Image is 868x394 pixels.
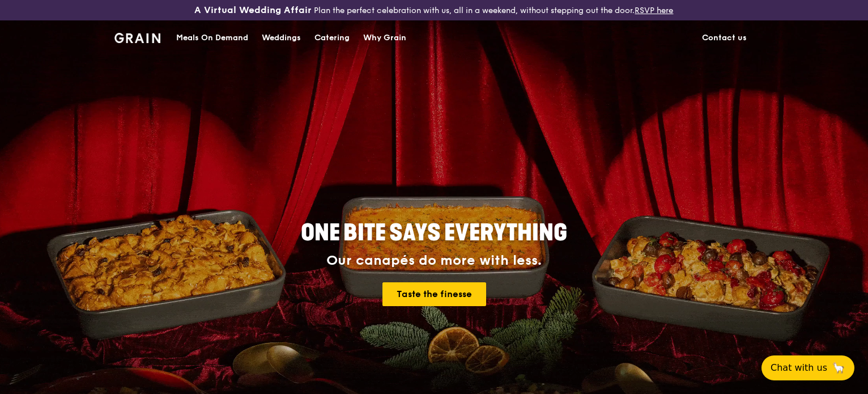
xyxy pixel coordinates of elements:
[255,21,308,55] a: Weddings
[114,20,160,54] a: GrainGrain
[635,6,673,15] a: RSVP here
[194,5,312,16] h3: A Virtual Wedding Affair
[363,21,406,55] div: Why Grain
[176,21,248,55] div: Meals On Demand
[230,253,638,269] div: Our canapés do more with less.
[695,21,754,55] a: Contact us
[382,282,486,306] a: Taste the finesse
[832,361,845,375] span: 🦙
[114,33,160,43] img: Grain
[301,219,567,247] span: ONE BITE SAYS EVERYTHING
[314,21,350,55] div: Catering
[356,21,413,55] a: Why Grain
[308,21,356,55] a: Catering
[771,361,827,375] span: Chat with us
[761,355,854,380] button: Chat with us🦙
[144,5,723,16] div: Plan the perfect celebration with us, all in a weekend, without stepping out the door.
[262,21,301,55] div: Weddings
